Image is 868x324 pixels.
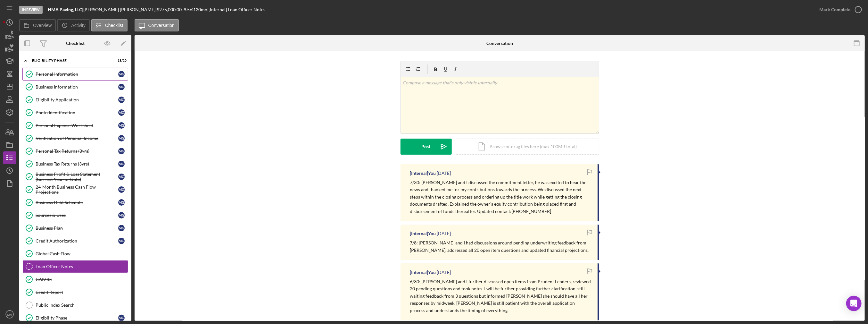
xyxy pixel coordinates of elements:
[36,290,128,295] div: Credit Report
[410,270,436,275] div: [Internal] You
[36,149,118,154] div: Personal Tax Returns (3yrs)
[22,234,128,247] a: Credit AuthorizationMG
[846,296,862,311] div: Open Intercom Messenger
[118,71,125,77] div: M G
[118,225,125,231] div: M G
[36,200,118,205] div: Business Debt Schedule
[118,199,125,206] div: M G
[22,132,128,145] a: Verification of Personal IncomeMG
[48,7,82,12] b: HMA Paving, LLC
[22,222,128,234] a: Business PlanMG
[118,135,125,141] div: M G
[36,110,118,115] div: Photo Identification
[118,186,125,193] div: M G
[36,136,118,141] div: Verification of Personal Income
[36,277,128,282] div: CAIVRS
[22,299,128,311] a: Public Index Search
[118,212,125,218] div: M G
[48,7,83,12] div: |
[437,270,451,275] time: 2025-06-30 17:33
[410,231,436,236] div: [Internal] You
[22,183,128,196] a: 24-Month Business Cash Flow ProjectionsMG
[410,171,436,176] div: [Internal] You
[118,148,125,154] div: M G
[22,286,128,299] a: Credit Report
[22,209,128,222] a: Sources & UsesMG
[7,313,12,316] text: MR
[184,7,193,12] div: 9.5 %
[36,238,118,243] div: Credit Authorization
[115,59,127,63] div: 18 / 20
[118,238,125,244] div: M G
[66,41,85,46] div: Checklist
[118,97,125,103] div: M G
[118,315,125,321] div: M G
[118,161,125,167] div: M G
[36,315,118,320] div: Eligibility Phase
[118,84,125,90] div: M G
[410,278,591,314] p: 6/30: [PERSON_NAME] and I further discussed open items from Prudent Lenders, reviewed 20 pending ...
[22,81,128,93] a: Business InformationMG
[422,139,431,155] div: Post
[36,84,118,90] div: Business Information
[36,123,118,128] div: Personal Expense Worksheet
[22,119,128,132] a: Personal Expense WorksheetMG
[36,226,118,231] div: Business Plan
[3,308,16,321] button: MR
[19,6,43,14] div: In Review
[437,231,451,236] time: 2025-07-08 21:00
[32,59,111,63] div: Eligibility Phase
[36,213,118,218] div: Sources & Uses
[33,23,52,28] label: Overview
[22,170,128,183] a: Business Profit & Loss Statement (Current Year-to-Date)MG
[22,93,128,106] a: Eligibility ApplicationMG
[22,145,128,158] a: Personal Tax Returns (3yrs)MG
[813,3,865,16] button: Mark Complete
[410,239,591,254] p: 7/8: [PERSON_NAME] and I had discussions around pending underwriting feedback from [PERSON_NAME],...
[19,19,56,31] button: Overview
[105,23,123,28] label: Checklist
[22,68,128,81] a: Personal InformationMG
[83,7,157,12] div: [PERSON_NAME] [PERSON_NAME] |
[819,3,850,16] div: Mark Complete
[148,23,175,28] label: Conversation
[118,174,125,180] div: M G
[36,264,128,269] div: Loan Officer Notes
[22,247,128,260] a: Global Cash Flow
[193,7,207,12] div: 120 mo
[157,7,184,12] div: $275,000.00
[22,106,128,119] a: Photo IdentificationMG
[118,109,125,116] div: M G
[207,7,265,12] div: | [Internal] Loan Officer Notes
[36,303,128,308] div: Public Index Search
[57,19,89,31] button: Activity
[36,97,118,102] div: Eligibility Application
[135,19,179,31] button: Conversation
[36,72,118,77] div: Personal Information
[118,122,125,129] div: M G
[36,172,118,182] div: Business Profit & Loss Statement (Current Year-to-Date)
[71,23,85,28] label: Activity
[36,161,118,166] div: Business Tax Returns (3yrs)
[36,251,128,256] div: Global Cash Flow
[91,19,128,31] button: Checklist
[401,139,452,155] button: Post
[22,196,128,209] a: Business Debt ScheduleMG
[410,179,591,215] p: 7/30: [PERSON_NAME] and I discussed the commitment letter, he was excited to hear the news and th...
[486,41,513,46] div: Conversation
[36,184,118,195] div: 24-Month Business Cash Flow Projections
[22,158,128,170] a: Business Tax Returns (3yrs)MG
[437,171,451,176] time: 2025-07-30 17:30
[22,260,128,273] a: Loan Officer Notes
[22,273,128,286] a: CAIVRS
